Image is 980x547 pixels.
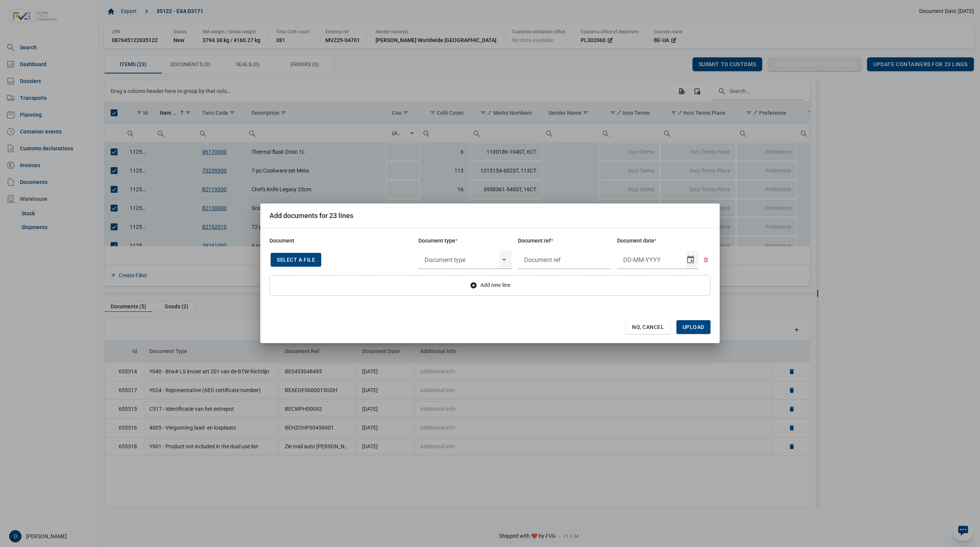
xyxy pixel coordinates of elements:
div: Select a file [271,253,321,267]
div: Document ref [518,238,611,244]
div: Add new line [269,275,710,296]
div: Add documents for 23 lines [269,211,353,220]
div: No, Cancel [626,320,670,334]
div: Upload [676,320,710,334]
div: Document [269,238,412,244]
span: Select a file [277,257,315,263]
div: Select [686,251,695,269]
div: Document date [617,238,710,244]
input: Document date [617,251,686,269]
span: Upload [683,324,704,330]
input: Document ref [518,251,611,269]
input: Document type [418,251,500,269]
div: Document type [418,238,512,244]
span: No, Cancel [632,324,664,330]
div: Select [500,251,509,269]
